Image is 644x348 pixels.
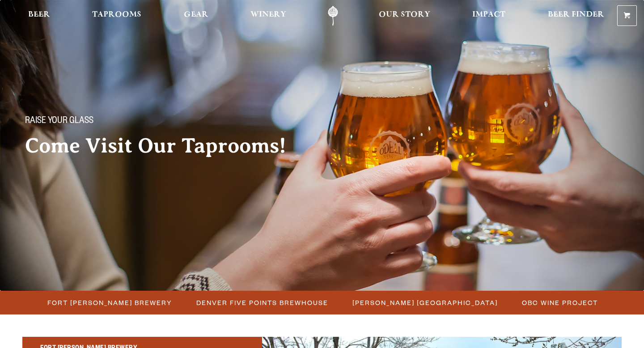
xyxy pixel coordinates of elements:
[92,11,141,18] span: Taprooms
[191,296,333,309] a: Denver Five Points Brewhouse
[250,11,286,18] span: Winery
[542,6,610,26] a: Beer Finder
[196,296,328,309] span: Denver Five Points Brewhouse
[86,6,147,26] a: Taprooms
[472,11,505,18] span: Impact
[178,6,214,26] a: Gear
[316,6,350,26] a: Odell Home
[42,296,177,309] a: Fort [PERSON_NAME] Brewery
[522,296,598,309] span: OBC Wine Project
[25,135,304,157] h2: Come Visit Our Taprooms!
[466,6,511,26] a: Impact
[22,6,56,26] a: Beer
[245,6,292,26] a: Winery
[352,296,498,309] span: [PERSON_NAME] [GEOGRAPHIC_DATA]
[373,6,436,26] a: Our Story
[47,296,172,309] span: Fort [PERSON_NAME] Brewery
[548,11,604,18] span: Beer Finder
[28,11,50,18] span: Beer
[517,296,602,309] a: OBC Wine Project
[25,116,93,127] span: Raise your glass
[347,296,502,309] a: [PERSON_NAME] [GEOGRAPHIC_DATA]
[379,11,430,18] span: Our Story
[184,11,208,18] span: Gear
